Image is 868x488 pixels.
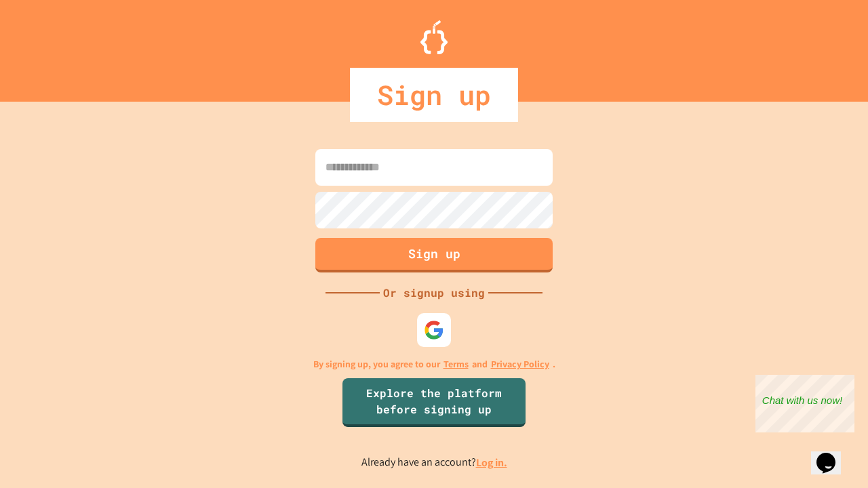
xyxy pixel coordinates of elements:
button: Sign up [315,238,553,272]
a: Terms [443,357,469,371]
img: Logo.svg [420,20,448,54]
div: Sign up [350,68,518,122]
div: Or signup using [380,285,488,301]
p: Already have an account? [361,454,507,471]
a: Log in. [476,455,507,470]
a: Explore the platform before signing up [342,378,526,427]
iframe: chat widget [755,375,854,432]
a: Privacy Policy [491,357,549,371]
p: By signing up, you agree to our and . [313,357,555,371]
iframe: chat widget [811,434,854,474]
img: google-icon.svg [424,320,444,340]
